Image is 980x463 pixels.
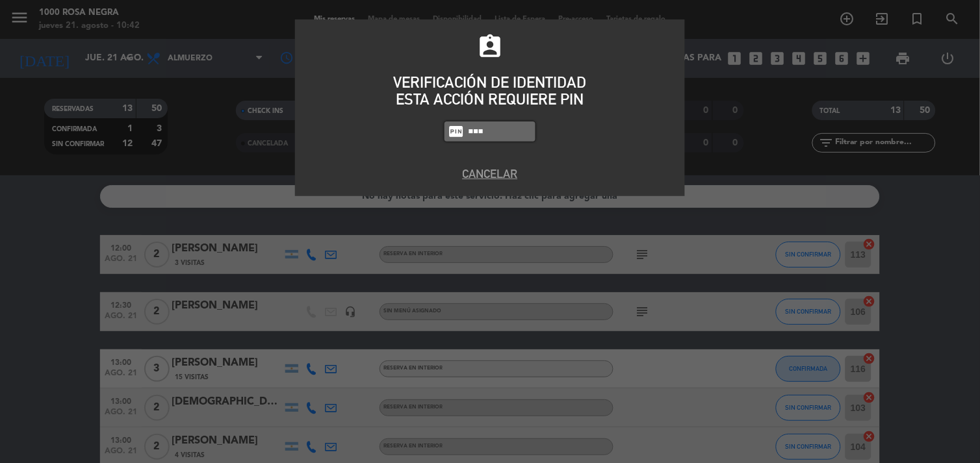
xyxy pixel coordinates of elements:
i: assignment_ind [476,33,504,60]
i: fiber_pin [448,123,464,140]
div: VERIFICACIÓN DE IDENTIDAD [305,74,675,91]
button: Cancelar [305,165,675,182]
input: 1234 [467,124,532,139]
div: ESTA ACCIÓN REQUIERE PIN [305,91,675,108]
